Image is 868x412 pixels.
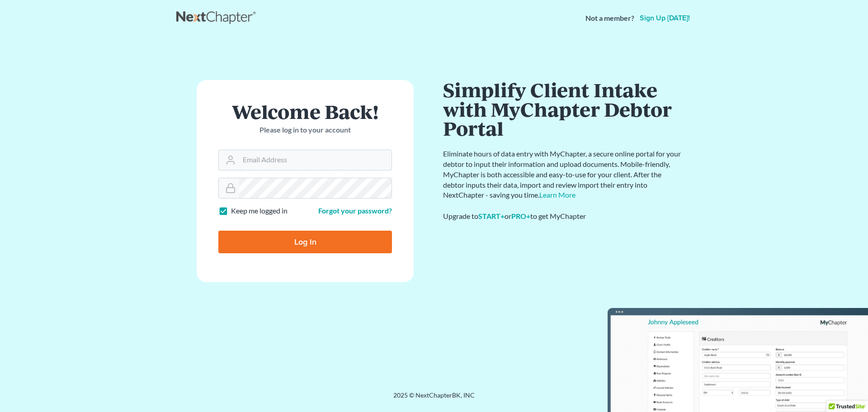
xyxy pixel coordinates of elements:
h1: Welcome Back! [218,102,392,121]
p: Please log in to your account [218,125,392,135]
a: START+ [478,212,505,220]
input: Log In [218,231,392,253]
a: PRO+ [511,212,530,220]
input: Email Address [239,150,392,170]
a: Learn More [539,190,576,199]
label: Keep me logged in [231,206,288,216]
a: Forgot your password? [318,206,392,215]
strong: Not a member? [585,13,634,24]
div: Upgrade to or to get MyChapter [443,211,683,222]
h1: Simplify Client Intake with MyChapter Debtor Portal [443,80,683,138]
a: Sign up [DATE]! [638,14,692,22]
div: 2025 © NextChapterBK, INC [176,391,692,407]
p: Eliminate hours of data entry with MyChapter, a secure online portal for your debtor to input the... [443,149,683,200]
